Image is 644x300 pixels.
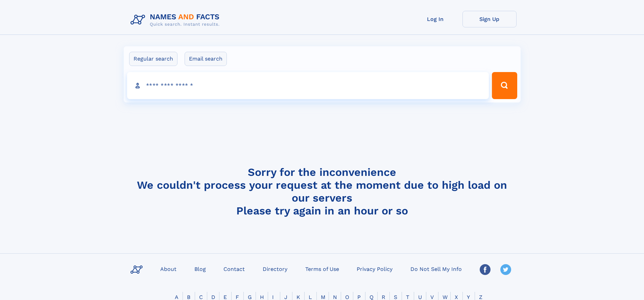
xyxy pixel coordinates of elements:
label: Regular search [129,52,177,66]
a: Contact [221,264,247,274]
a: Log In [408,11,462,27]
a: Privacy Policy [354,264,395,274]
img: Facebook [480,264,491,275]
a: Terms of Use [303,264,342,274]
a: About [158,264,179,274]
a: Do Not Sell My Info [408,264,464,274]
input: search input [127,72,489,99]
img: Logo Names and Facts [128,11,225,29]
a: Directory [260,264,290,274]
a: Blog [192,264,209,274]
label: Email search [185,52,227,66]
a: Sign Up [462,11,517,27]
button: Search Button [492,72,517,99]
img: Twitter [500,264,511,275]
h4: Sorry for the inconvenience We couldn't process your request at the moment due to high load on ou... [128,166,517,217]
